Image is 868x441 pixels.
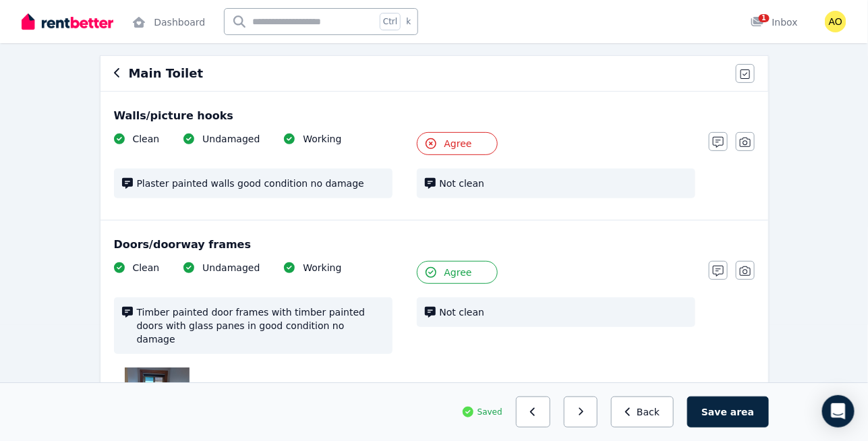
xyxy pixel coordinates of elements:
[417,261,498,284] button: Agree
[137,177,384,190] span: Plaster painted walls good condition no damage
[202,132,260,146] span: Undamaged
[129,64,204,83] h6: Main Toilet
[303,132,341,146] span: Working
[22,11,113,32] img: RentBetter
[133,132,160,146] span: Clean
[114,237,755,253] div: Doors/doorway frames
[730,405,754,419] span: area
[822,395,855,428] div: Open Intercom Messenger
[751,16,798,29] div: Inbox
[825,11,846,32] img: Ashleigh O'Lynn
[440,177,687,190] span: Not clean
[444,266,472,279] span: Agree
[759,14,770,22] span: 1
[417,132,498,155] button: Agree
[202,261,260,274] span: Undamaged
[114,108,755,124] div: Walls/picture hooks
[406,16,411,27] span: k
[478,407,502,417] span: Saved
[687,396,768,428] button: Save area
[137,305,384,346] span: Timber painted door frames with timber painted doors with glass panes in good condition no damage
[380,13,401,30] span: Ctrl
[303,261,341,274] span: Working
[444,137,472,150] span: Agree
[133,261,160,274] span: Clean
[440,305,687,319] span: Not clean
[611,396,674,428] button: Back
